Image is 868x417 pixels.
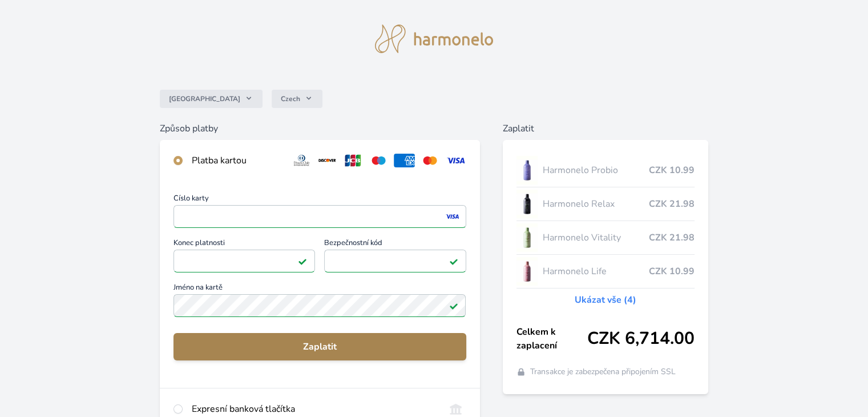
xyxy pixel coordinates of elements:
img: Platné pole [449,256,458,266]
span: Harmonelo Vitality [542,231,648,244]
span: Harmonelo Life [542,264,648,278]
span: CZK 6,714.00 [587,328,695,349]
img: visa [445,211,460,222]
img: CLEAN_VITALITY_se_stinem_x-lo.jpg [516,223,538,252]
span: [GEOGRAPHIC_DATA] [169,94,240,103]
input: Jméno na kartěPlatné pole [173,294,466,317]
img: maestro.svg [368,154,389,167]
img: CLEAN_LIFE_se_stinem_x-lo.jpg [516,257,538,286]
span: Celkem k zaplacení [516,325,587,352]
div: Platba kartou [192,154,282,167]
span: Czech [281,94,300,103]
a: Ukázat vše (4) [575,293,636,307]
span: Harmonelo Relax [542,197,648,211]
span: Transakce je zabezpečena připojením SSL [530,366,676,378]
iframe: Iframe pro datum vypršení platnosti [179,253,310,269]
button: Zaplatit [173,333,466,360]
span: CZK 21.98 [649,231,695,244]
span: CZK 21.98 [649,197,695,211]
span: Harmonelo Probio [542,163,648,177]
div: Expresní banková tlačítka [192,402,435,416]
img: logo.svg [375,25,494,53]
img: CLEAN_RELAX_se_stinem_x-lo.jpg [516,190,538,218]
img: discover.svg [317,154,338,167]
img: visa.svg [445,154,466,167]
img: onlineBanking_CZ.svg [445,402,466,416]
span: Číslo karty [173,195,466,205]
span: Zaplatit [183,340,457,354]
img: Platné pole [298,256,307,266]
iframe: Iframe pro bezpečnostní kód [329,253,461,269]
iframe: Iframe pro číslo karty [179,209,461,224]
span: Jméno na kartě [173,284,466,294]
img: amex.svg [394,154,415,167]
img: diners.svg [291,154,312,167]
span: CZK 10.99 [649,163,695,177]
img: CLEAN_PROBIO_se_stinem_x-lo.jpg [516,156,538,185]
img: Platné pole [449,301,458,310]
span: Bezpečnostní kód [324,239,466,250]
img: jcb.svg [342,154,364,167]
h6: Zaplatit [503,122,708,135]
h6: Způsob platby [160,122,479,135]
span: CZK 10.99 [649,264,695,278]
button: Czech [272,90,322,108]
img: mc.svg [419,154,441,167]
span: Konec platnosti [173,239,315,250]
button: [GEOGRAPHIC_DATA] [160,90,263,108]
